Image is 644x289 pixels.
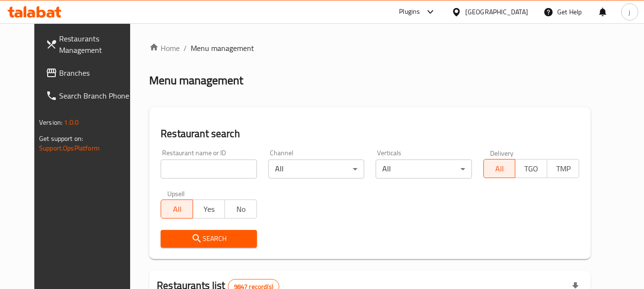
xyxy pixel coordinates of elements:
[515,159,547,178] button: TGO
[161,159,256,179] input: Search for restaurant name or ID..
[149,42,591,54] nav: breadcrumb
[629,7,630,17] span: j
[39,142,100,154] a: Support.OpsPlatform
[64,116,79,129] span: 1.0.0
[225,199,257,219] button: No
[59,67,134,79] span: Branches
[488,162,512,176] span: All
[149,73,243,88] h2: Menu management
[551,162,575,176] span: TMP
[197,202,221,216] span: Yes
[184,42,187,54] li: /
[191,42,254,54] span: Menu management
[399,6,420,18] div: Plugins
[490,149,514,156] label: Delivery
[39,132,83,145] span: Get support on:
[39,116,62,129] span: Version:
[547,159,579,178] button: TMP
[165,202,189,216] span: All
[376,159,471,179] div: All
[229,202,253,216] span: No
[465,7,528,17] div: [GEOGRAPHIC_DATA]
[161,230,256,248] button: Search
[167,190,185,197] label: Upsell
[38,61,142,84] a: Branches
[38,27,142,61] a: Restaurants Management
[149,42,180,54] a: Home
[59,90,134,101] span: Search Branch Phone
[38,84,142,107] a: Search Branch Phone
[168,233,249,245] span: Search
[193,199,225,219] button: Yes
[161,199,193,219] button: All
[161,127,579,141] h2: Restaurant search
[519,162,543,176] span: TGO
[483,159,516,178] button: All
[268,159,364,179] div: All
[59,33,134,56] span: Restaurants Management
